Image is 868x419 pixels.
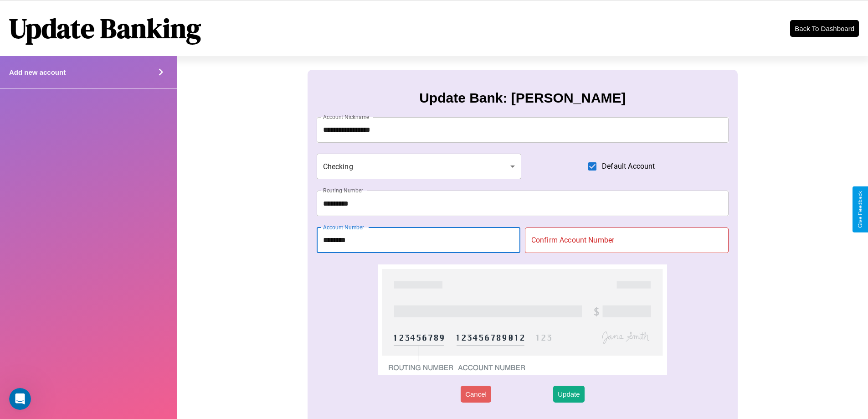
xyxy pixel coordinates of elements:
button: Back To Dashboard [790,20,859,37]
iframe: Intercom live chat [9,388,31,410]
img: check [378,264,667,375]
h1: Update Banking [9,10,201,47]
label: Account Number [323,223,364,231]
label: Account Nickname [323,113,370,121]
div: Checking [317,154,522,179]
span: Default Account [602,161,655,172]
button: Cancel [461,386,491,403]
h4: Add new account [9,68,66,76]
label: Routing Number [323,186,363,194]
div: Give Feedback [857,191,863,228]
h3: Update Bank: [PERSON_NAME] [419,90,626,106]
button: Update [553,386,584,403]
